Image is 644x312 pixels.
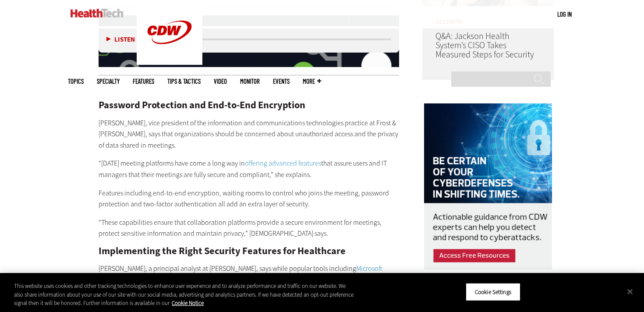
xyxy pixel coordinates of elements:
span: Topics [68,78,84,85]
p: Features including end-to-end encryption, waiting rooms to control who joins the meeting, passwor... [99,188,399,210]
a: CDW [137,58,202,67]
p: [PERSON_NAME], a principal analyst at [PERSON_NAME], says while popular tools including , and are... [99,263,399,297]
a: More information about your privacy [172,299,204,307]
p: [PERSON_NAME], vice president of the information and communications technologies practice at Fros... [99,117,399,151]
a: Features [133,78,154,85]
a: MonITor [240,78,260,85]
a: Tips & Tactics [167,78,201,85]
a: Events [273,78,290,85]
img: data security right rail [424,103,552,271]
h2: Password Protection and End-to-End Encryption [99,100,399,110]
div: This website uses cookies and other tracking technologies to enhance user experience and to analy... [14,282,354,308]
img: Home [71,9,124,18]
button: Close [620,282,640,301]
span: Specialty [97,78,120,85]
a: Log in [557,10,572,18]
a: Video [214,78,227,85]
span: More [303,78,321,85]
p: “[DATE] meeting platforms have come a long way in that assure users and IT managers that their me... [99,158,399,180]
div: User menu [557,10,572,19]
button: Cookie Settings [466,283,520,301]
a: offering advanced features [245,159,321,168]
h2: Implementing the Right Security Features for Healthcare [99,246,399,256]
p: “These capabilities ensure that collaboration platforms provide a secure environment for meetings... [99,217,399,239]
